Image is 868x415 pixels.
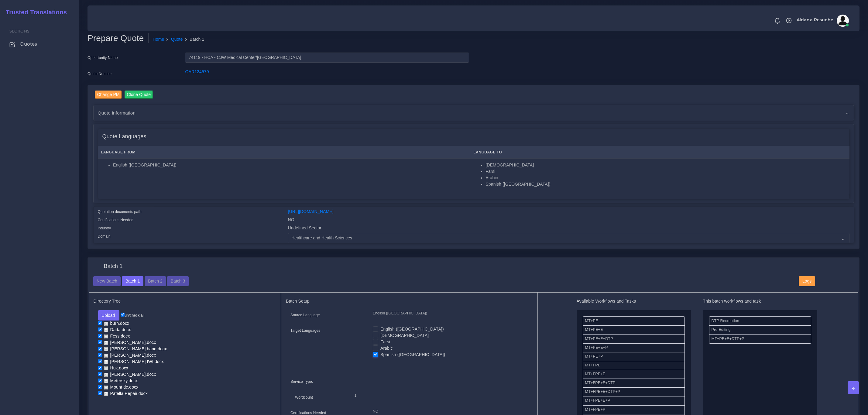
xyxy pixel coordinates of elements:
[470,146,849,159] th: Language To
[373,310,528,317] p: English ([GEOGRAPHIC_DATA])
[583,352,685,361] li: MT+PE+P
[802,279,811,283] span: Logs
[121,313,144,318] label: un/check all
[583,396,685,405] li: MT+FPE+E+P
[485,175,846,181] li: Arabic
[583,343,685,352] li: MT+PE+E+P
[145,276,166,286] button: Batch 2
[93,278,121,283] a: New Batch
[485,162,846,168] li: [DEMOGRAPHIC_DATA]
[2,7,67,17] a: Trusted Translations
[122,276,143,286] button: Batch 1
[797,18,833,22] span: Aldana Resuche
[794,15,851,27] a: Aldana Resucheavatar
[290,379,313,384] label: Service Type:
[373,408,528,415] p: NO
[145,278,166,283] a: Batch 2
[485,168,846,175] li: Farsi
[295,395,313,400] label: Wordcount
[93,276,121,286] button: New Batch
[185,69,209,74] a: QAR124579
[102,133,146,140] h4: Quote Languages
[102,333,132,339] a: Fess.docx
[87,55,118,60] label: Opportunity Name
[183,36,204,43] li: Batch 1
[102,378,140,384] a: Metersky.docx
[583,387,685,396] li: MT+FPE+E+DTP+P
[380,326,444,332] label: English ([GEOGRAPHIC_DATA])
[583,334,685,344] li: MT+PE+E+DTP
[583,361,685,370] li: MT+FPE
[98,310,120,321] button: Upload
[98,209,142,214] label: Quotation documents path
[98,225,111,231] label: Industry
[583,379,685,388] li: MT+FPE+E+DTP
[94,299,276,304] h5: Directory Tree
[283,217,854,225] div: NO
[709,325,811,334] li: Pre Editing
[98,146,470,159] th: Language From
[485,181,846,187] li: Spanish ([GEOGRAPHIC_DATA])
[113,162,467,168] li: English ([GEOGRAPHIC_DATA])
[102,365,130,371] a: Huk.docx
[799,276,815,286] button: Logs
[9,29,29,33] span: Sections
[2,9,67,16] h2: Trusted Translations
[125,91,153,99] input: Clone Quote
[167,278,188,283] a: Batch 3
[288,209,334,214] a: [URL][DOMAIN_NAME]
[102,346,169,352] a: [PERSON_NAME] hand.docx
[709,316,811,326] li: DTP Recreation
[102,321,132,326] a: burn.docx
[87,71,112,77] label: Quote Number
[355,393,524,399] p: 1
[98,217,134,223] label: Certifications Needed
[703,299,817,304] h5: This batch workflows and task
[171,36,183,43] a: Quote
[102,372,158,377] a: [PERSON_NAME].docx
[102,391,150,396] a: Patella Repair.docx
[290,328,320,333] label: Target Languages
[380,345,393,352] label: Arabic
[95,91,122,99] input: Change PM
[290,312,320,318] label: Source Language
[121,313,125,317] input: un/check all
[104,263,123,270] h4: Batch 1
[167,276,188,286] button: Batch 3
[583,325,685,334] li: MT+PE+E
[122,278,143,283] a: Batch 1
[87,33,149,43] h2: Prepare Quote
[102,327,133,333] a: Datta.docx
[20,41,37,47] span: Quotes
[583,316,685,326] li: MT+PE
[577,299,691,304] h5: Available Workflows and Tasks
[102,359,166,365] a: [PERSON_NAME] IWI.docx
[5,38,74,50] a: Quotes
[380,332,429,339] label: [DEMOGRAPHIC_DATA]
[102,352,158,358] a: [PERSON_NAME].docx
[94,105,854,121] div: Quote information
[286,299,533,304] h5: Batch Setup
[102,340,158,345] a: [PERSON_NAME].docx
[709,334,811,344] li: MT+PE+E+DTP+P
[283,225,854,233] div: Undefined Sector
[583,405,685,414] li: MT+FPE+P
[583,370,685,379] li: MT+FPE+E
[98,234,111,239] label: Domain
[98,109,136,116] span: Quote information
[153,36,164,43] a: Home
[102,384,141,390] a: Mount dc.docx
[837,15,849,27] img: avatar
[380,339,390,345] label: Farsi
[380,352,445,358] label: Spanish ([GEOGRAPHIC_DATA])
